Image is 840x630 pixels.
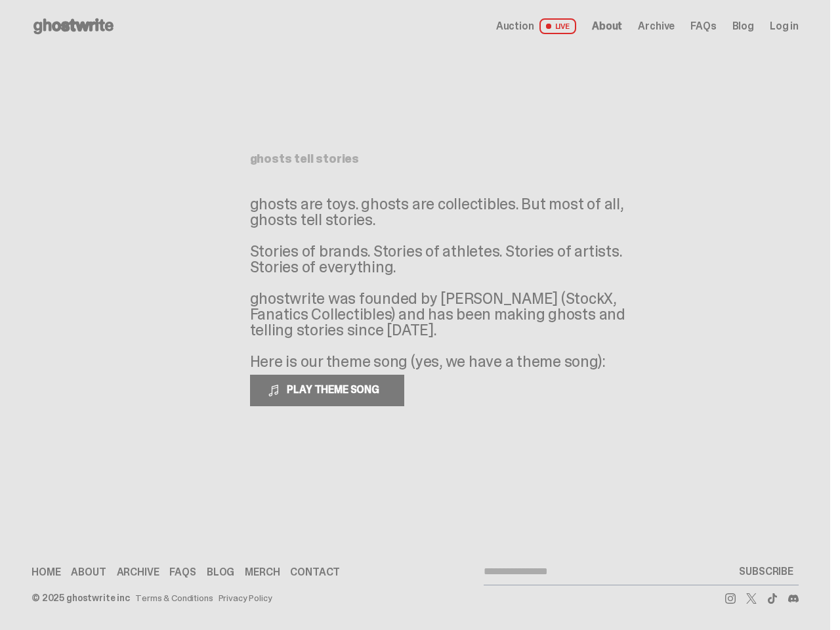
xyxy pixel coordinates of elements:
[496,21,534,31] span: Auction
[207,567,234,577] a: Blog
[169,567,196,577] a: FAQs
[135,593,213,602] a: Terms & Conditions
[282,383,387,396] span: PLAY THEME SONG
[245,567,280,577] a: Merch
[117,567,159,577] a: Archive
[732,21,754,31] a: Blog
[250,153,581,165] h1: ghosts tell stories
[734,558,799,585] button: SUBSCRIBE
[250,375,404,406] button: PLAY THEME SONG
[690,21,716,31] a: FAQs
[638,21,675,31] a: Archive
[496,18,576,34] a: Auction LIVE
[31,567,60,577] a: Home
[592,21,622,31] a: About
[770,21,799,31] a: Log in
[71,567,106,577] a: About
[219,593,272,602] a: Privacy Policy
[31,593,130,602] div: © 2025 ghostwrite inc
[290,567,340,577] a: Contact
[250,196,644,369] p: ghosts are toys. ghosts are collectibles. But most of all, ghosts tell stories. Stories of brands...
[539,18,577,34] span: LIVE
